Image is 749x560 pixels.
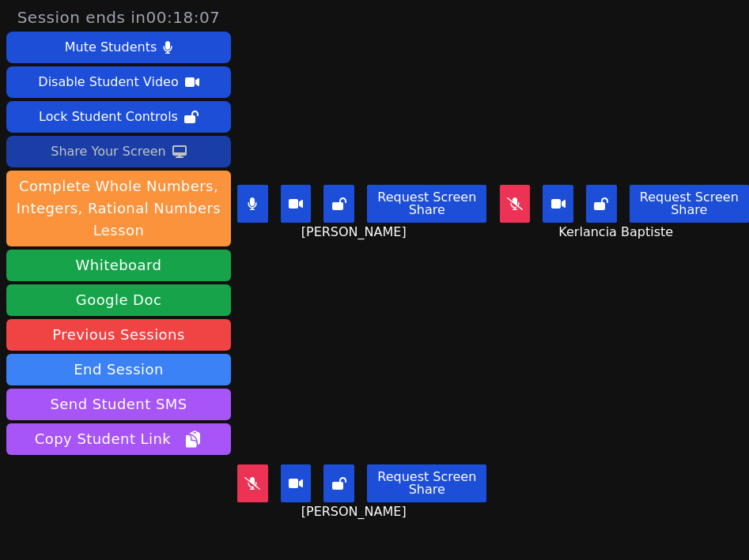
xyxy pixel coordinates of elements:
[367,185,486,223] button: Request Screen Share
[6,354,231,385] button: End Session
[6,66,231,98] button: Disable Student Video
[301,223,410,242] span: [PERSON_NAME]
[6,284,231,316] a: Google Doc
[6,389,231,420] button: Send Student SMS
[6,32,231,63] button: Mute Students
[39,104,178,130] div: Lock Student Controls
[146,8,221,27] time: 00:18:07
[6,101,231,133] button: Lock Student Controls
[630,185,749,223] button: Request Screen Share
[17,6,221,28] span: Session ends in
[6,319,231,351] a: Previous Sessions
[6,423,231,455] button: Copy Student Link
[51,139,166,164] div: Share Your Screen
[35,428,202,450] span: Copy Student Link
[367,464,486,502] button: Request Screen Share
[6,171,231,246] button: Complete Whole Numbers, Integers, Rational Numbers Lesson
[558,223,677,242] span: Kerlancia Baptiste
[38,70,178,95] div: Disable Student Video
[6,136,231,167] button: Share Your Screen
[301,502,410,521] span: [PERSON_NAME]
[65,35,157,60] div: Mute Students
[6,250,231,281] button: Whiteboard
